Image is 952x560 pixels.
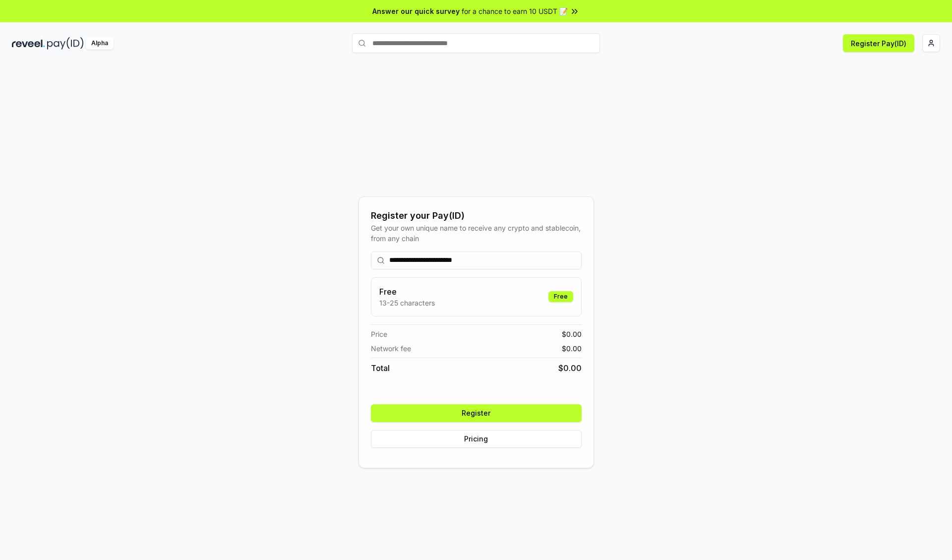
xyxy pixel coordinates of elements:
[562,329,582,339] span: $ 0.00
[843,34,914,52] button: Register Pay(ID)
[371,329,387,339] span: Price
[47,37,84,50] img: pay_id
[379,286,435,298] h3: Free
[12,37,45,50] img: reveel_dark
[462,6,568,16] span: for a chance to earn 10 USDT 📝
[562,343,582,354] span: $ 0.00
[371,209,582,223] div: Register your Pay(ID)
[371,343,411,354] span: Network fee
[86,37,114,50] div: Alpha
[548,291,573,302] div: Free
[371,362,390,374] span: Total
[379,298,435,308] p: 13-25 characters
[372,6,460,16] span: Answer our quick survey
[558,362,582,374] span: $ 0.00
[371,430,582,448] button: Pricing
[371,223,582,244] div: Get your own unique name to receive any crypto and stablecoin, from any chain
[371,404,582,422] button: Register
